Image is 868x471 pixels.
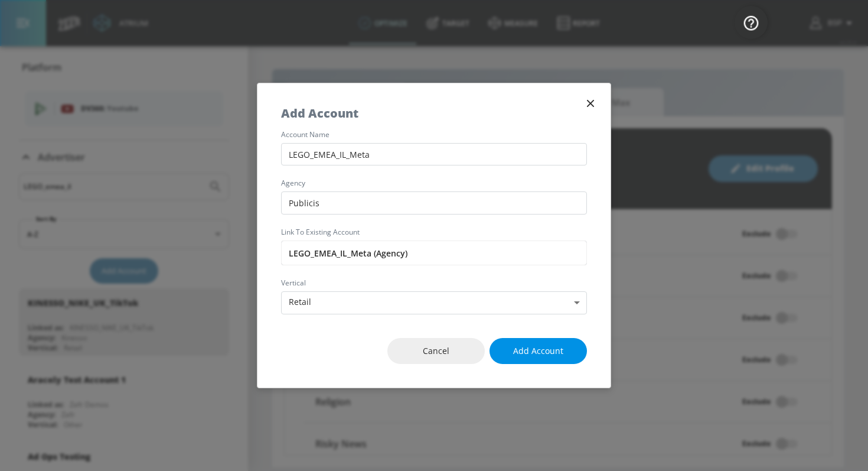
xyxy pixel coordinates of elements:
[735,6,768,39] button: Open Resource Center
[281,229,587,236] label: Link to Existing Account
[281,191,587,215] input: Enter agency name
[387,338,485,365] button: Cancel
[281,107,358,119] h5: Add Account
[281,241,587,265] input: Enter account name
[411,344,461,359] span: Cancel
[281,291,587,314] div: Retail
[281,280,587,287] label: vertical
[281,131,587,138] label: account name
[513,344,563,359] span: Add Account
[490,338,587,365] button: Add Account
[281,180,587,187] label: agency
[281,143,587,166] input: Enter account name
